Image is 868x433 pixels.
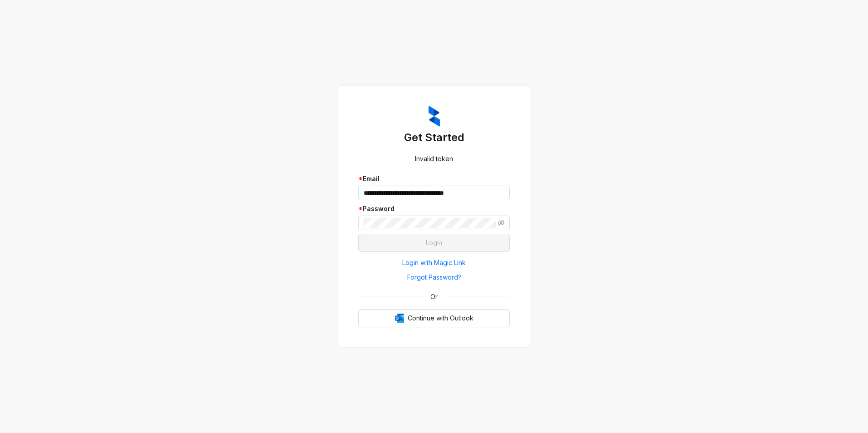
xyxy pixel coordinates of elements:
[429,106,440,127] img: ZumaIcon
[402,258,466,268] span: Login with Magic Link
[408,313,473,323] span: Continue with Outlook
[358,270,510,285] button: Forgot Password?
[395,314,404,323] img: Outlook
[358,154,510,164] div: Invalid token
[407,272,461,282] span: Forgot Password?
[358,130,510,145] h3: Get Started
[498,220,504,226] span: eye-invisible
[358,234,510,252] button: Login
[358,309,510,327] button: OutlookContinue with Outlook
[424,292,444,302] span: Or
[358,204,510,214] div: Password
[358,256,510,270] button: Login with Magic Link
[358,174,510,184] div: Email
